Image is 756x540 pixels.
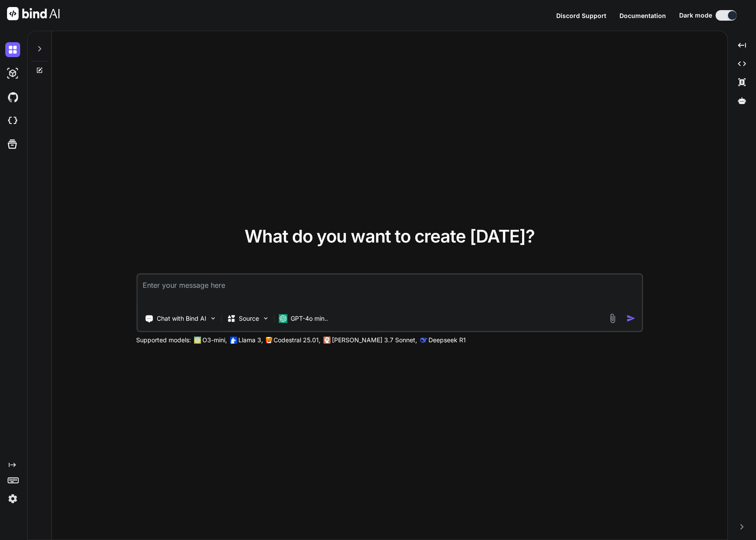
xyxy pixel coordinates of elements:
p: Deepseek R1 [428,336,466,344]
img: GPT-4 [194,337,201,344]
img: Pick Models [262,315,269,322]
img: Bind AI [7,7,60,20]
img: githubDark [5,90,20,105]
img: darkAi-studio [5,66,20,81]
p: Llama 3, [238,336,263,344]
button: Discord Support [556,11,606,20]
img: attachment [608,313,618,323]
span: Documentation [619,12,666,19]
p: Chat with Bind AI [157,314,206,323]
img: darkChat [5,42,20,57]
img: Mistral-AI [266,337,272,343]
img: cloudideIcon [5,113,20,128]
img: icon [626,314,636,323]
p: Codestral 25.01, [274,336,320,344]
img: Llama2 [230,337,237,344]
p: GPT-4o min.. [291,314,328,323]
img: Pick Tools [209,315,216,322]
p: Source [239,314,259,323]
span: What do you want to create [DATE]? [245,225,535,247]
img: claude [323,337,330,344]
p: O3-mini, [202,336,227,344]
p: Supported models: [136,336,191,344]
button: Documentation [619,11,666,20]
img: GPT-4o mini [278,314,287,323]
span: Discord Support [556,12,606,19]
img: claude [420,337,427,344]
span: Dark mode [679,11,712,20]
p: [PERSON_NAME] 3.7 Sonnet, [332,336,417,344]
img: settings [5,491,20,506]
